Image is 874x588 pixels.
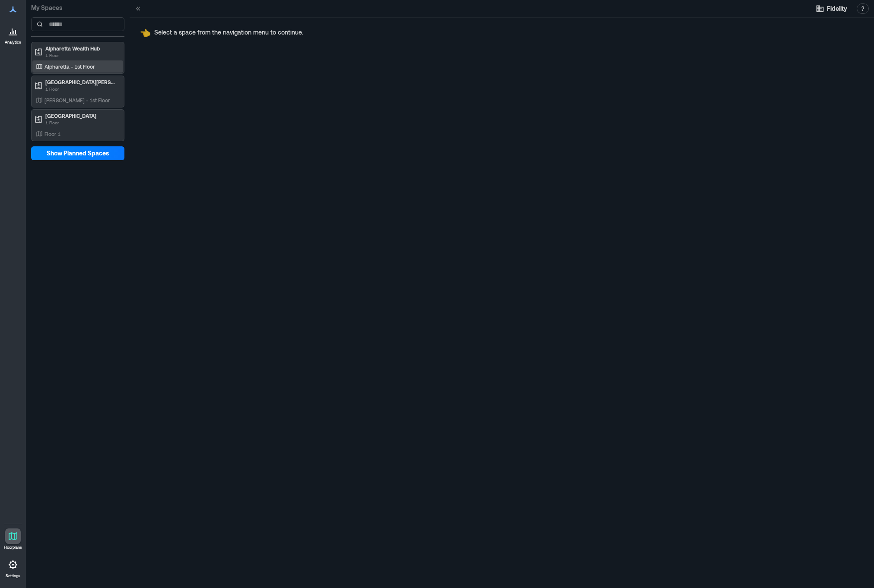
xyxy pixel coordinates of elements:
[44,130,60,137] p: Floor 1
[3,554,23,581] a: Settings
[45,79,118,85] p: [GEOGRAPHIC_DATA][PERSON_NAME]
[44,63,95,70] p: Alpharetta - 1st Floor
[45,85,118,92] p: 1 Floor
[4,545,22,550] p: Floorplans
[47,149,109,158] span: Show Planned Spaces
[45,119,118,126] p: 1 Floor
[45,52,118,59] p: 1 Floor
[31,3,124,12] p: My Spaces
[2,21,24,47] a: Analytics
[44,97,110,104] p: [PERSON_NAME] - 1st Floor
[827,4,847,13] span: Fidelity
[5,40,21,45] p: Analytics
[31,146,124,160] button: Show Planned Spaces
[6,573,20,579] p: Settings
[1,526,25,553] a: Floorplans
[45,45,118,52] p: Alpharetta Wealth Hub
[45,112,118,119] p: [GEOGRAPHIC_DATA]
[140,27,151,38] span: pointing left
[154,28,303,37] p: Select a space from the navigation menu to continue.
[813,2,850,16] button: Fidelity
